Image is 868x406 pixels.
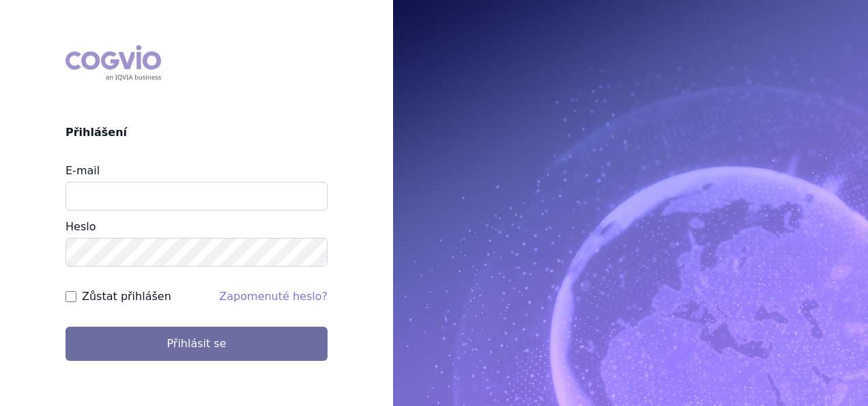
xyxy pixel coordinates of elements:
[66,164,100,177] label: E-mail
[219,290,328,303] a: Zapomenuté heslo?
[66,45,161,81] div: COGVIO
[66,327,328,361] button: Přihlásit se
[66,220,96,233] label: Heslo
[66,124,328,141] h2: Přihlášení
[82,288,171,305] label: Zůstat přihlášen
